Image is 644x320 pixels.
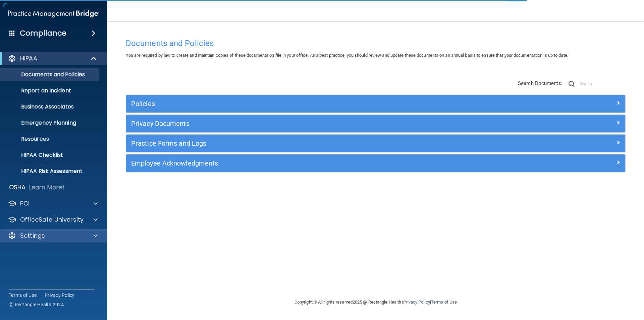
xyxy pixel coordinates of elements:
a: Policies [131,98,620,109]
p: Settings [20,232,45,240]
a: Terms of Use [431,300,457,305]
p: HIPAA Risk Assessment [4,168,96,175]
a: OfficeSafe University [8,216,98,224]
img: PMB logo [8,7,99,20]
a: Privacy Policy [403,300,430,305]
p: OSHA [9,183,26,191]
h4: Documents and Policies [126,39,626,48]
a: Privacy Policy [45,292,75,299]
p: Documents and Policies [4,71,96,78]
a: HIPAA [8,54,97,62]
a: Terms of Use [9,292,37,299]
p: OfficeSafe University [20,216,84,224]
h5: Policies [131,100,495,107]
a: Employee Acknowledgments [131,158,620,169]
p: Learn More! [29,183,65,191]
span: Search Documents: [518,80,562,86]
p: Report an Incident [4,87,96,94]
iframe: Drift Widget Chat Controller [528,272,636,299]
a: Settings [8,232,98,240]
p: Resources [4,136,96,142]
a: Practice Forms and Logs [131,138,620,149]
p: Emergency Planning [4,120,96,126]
p: HIPAA Checklist [4,152,96,158]
a: Privacy Documents [131,118,620,129]
div: Copyright © All rights reserved 2025 @ Rectangle Health | | [253,291,498,313]
span: You are required by law to create and maintain copies of these documents on file in your office. ... [126,53,568,58]
h4: Compliance [20,29,66,38]
h5: Practice Forms and Logs [131,140,495,147]
p: HIPAA [20,54,37,62]
a: PCI [8,199,98,208]
span: Ⓒ Rectangle Health 2024 [9,301,64,308]
input: Search [580,79,626,89]
h5: Employee Acknowledgments [131,159,495,167]
p: Business Associates [4,103,96,110]
h5: Privacy Documents [131,120,495,127]
p: PCI [20,199,30,208]
img: ic-search.3b580494.png [569,81,575,87]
